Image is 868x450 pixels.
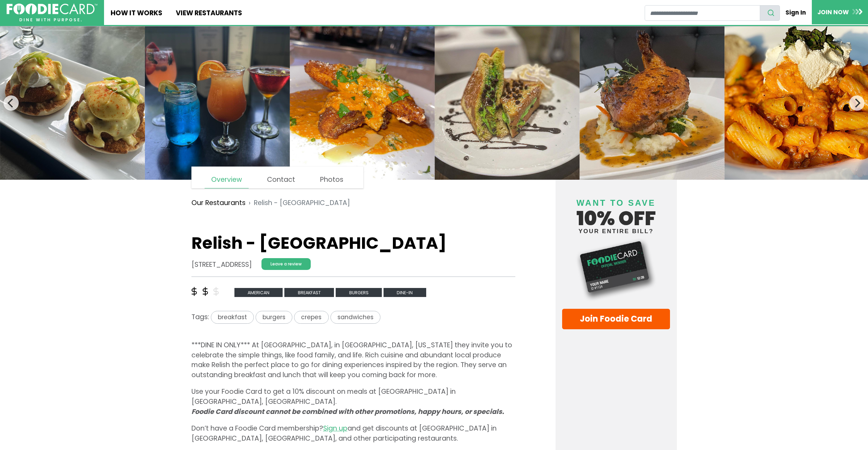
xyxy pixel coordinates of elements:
div: Tags: [191,311,516,327]
h1: Relish - [GEOGRAPHIC_DATA] [191,233,516,253]
a: Photos [313,171,350,188]
span: burgers [256,311,292,324]
a: breakfast [209,312,256,322]
a: Dine-in [384,287,426,297]
a: burgers [336,287,384,297]
a: burgers [256,312,294,322]
i: Foodie Card discount cannot be combined with other promotions, happy hours, or specials. [191,407,504,416]
nav: page links [191,167,364,188]
a: Sign up [323,424,347,433]
span: breakfast [211,311,254,324]
a: Overview [205,171,249,188]
input: restaurant search [645,5,760,21]
a: crepes [294,312,330,322]
a: Sign In [780,5,812,20]
li: Relish - [GEOGRAPHIC_DATA] [246,198,350,208]
a: Our Restaurants [191,198,246,208]
a: Leave a review [261,258,311,270]
a: Join Foodie Card [562,309,670,329]
small: your entire bill? [562,228,670,234]
span: Want to save [576,198,655,207]
address: [STREET_ADDRESS] [191,260,252,270]
p: Use your Foodie Card to get a 10% discount on meals at [GEOGRAPHIC_DATA] in [GEOGRAPHIC_DATA], [G... [191,387,516,417]
span: american [234,288,283,297]
button: Next [849,95,865,111]
button: Previous [3,95,19,111]
span: breakfast [284,288,334,297]
h4: 10% off [562,189,670,234]
span: Dine-in [384,288,426,297]
span: crepes [294,311,328,324]
p: Don’t have a Foodie Card membership? and get discounts at [GEOGRAPHIC_DATA] in [GEOGRAPHIC_DATA],... [191,424,516,444]
p: ***DINE IN ONLY*** At [GEOGRAPHIC_DATA], in [GEOGRAPHIC_DATA], [US_STATE] they invite you to cele... [191,340,516,380]
span: burgers [336,288,382,297]
button: search [760,5,780,21]
a: sandwiches [330,312,380,322]
img: Foodie Card [562,238,670,302]
a: american [234,287,285,297]
nav: breadcrumb [191,193,516,213]
a: Contact [260,171,302,188]
img: FoodieCard; Eat, Drink, Save, Donate [7,3,97,22]
a: breakfast [284,287,336,297]
span: sandwiches [330,311,380,324]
